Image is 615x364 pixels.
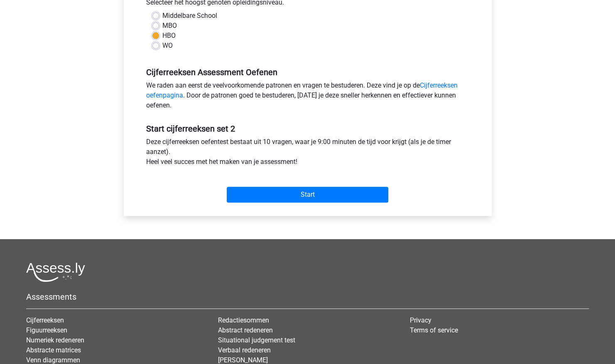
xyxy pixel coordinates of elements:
input: Start [227,187,388,203]
label: Middelbare School [162,11,217,21]
div: We raden aan eerst de veelvoorkomende patronen en vragen te bestuderen. Deze vind je op de . Door... [140,81,475,114]
a: Verbaal redeneren [218,346,271,354]
h5: Cijferreeksen Assessment Oefenen [146,67,469,77]
a: Abstracte matrices [26,346,81,354]
a: Redactiesommen [218,316,269,324]
a: Abstract redeneren [218,326,273,334]
a: Terms of service [409,326,458,334]
a: [PERSON_NAME] [218,356,268,364]
label: MBO [162,21,177,31]
h5: Assessments [26,292,589,302]
a: Cijferreeksen [26,316,64,324]
div: Deze cijferreeksen oefentest bestaat uit 10 vragen, waar je 9:00 minuten de tijd voor krijgt (als... [140,137,475,170]
label: WO [162,41,173,51]
h5: Start cijferreeksen set 2 [146,124,469,134]
img: Assessly logo [26,262,85,282]
label: HBO [162,31,176,41]
a: Venn diagrammen [26,356,80,364]
a: Situational judgement test [218,336,295,344]
a: Numeriek redeneren [26,336,84,344]
a: Figuurreeksen [26,326,67,334]
a: Privacy [409,316,431,324]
